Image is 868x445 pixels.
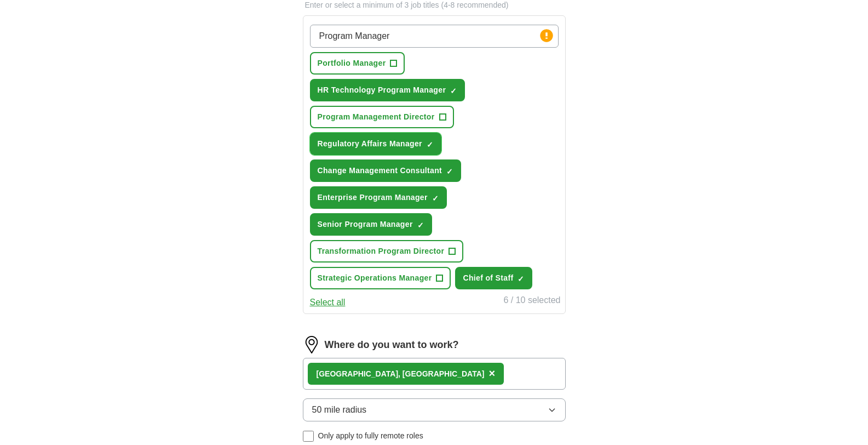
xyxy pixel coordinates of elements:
[303,431,314,442] input: Only apply to fully remote roles
[318,111,435,123] span: Program Management Director
[318,272,432,284] span: Strategic Operations Manager
[310,106,454,128] button: Program Management Director
[488,366,495,382] button: ×
[310,25,559,48] input: Type a job title and press enter
[310,186,447,209] button: Enterprise Program Manager✓
[450,87,457,95] span: ✓
[310,133,441,155] button: Regulatory Affairs Manager✓
[303,336,320,353] img: location.png
[318,430,423,442] span: Only apply to fully remote roles
[318,192,428,203] span: Enterprise Program Manager
[488,367,495,379] span: ×
[310,213,432,236] button: Senior Program Manager✓
[310,296,346,309] button: Select all
[310,52,405,75] button: Portfolio Manager
[318,84,446,96] span: HR Technology Program Manager
[325,338,459,352] label: Where do you want to work?
[310,267,451,289] button: Strategic Operations Manager
[432,194,439,203] span: ✓
[310,159,462,182] button: Change Management Consultant✓
[518,275,524,283] span: ✓
[503,294,560,309] div: 6 / 10 selected
[463,272,513,284] span: Chief of Staff
[310,240,464,263] button: Transformation Program Director
[303,398,566,421] button: 50 mile radius
[310,79,465,101] button: HR Technology Program Manager✓
[417,221,424,230] span: ✓
[318,58,386,69] span: Portfolio Manager
[317,368,485,380] div: [GEOGRAPHIC_DATA], [GEOGRAPHIC_DATA]
[318,246,445,257] span: Transformation Program Director
[318,219,413,230] span: Senior Program Manager
[427,140,433,149] span: ✓
[446,167,453,176] span: ✓
[318,165,442,176] span: Change Management Consultant
[318,138,422,150] span: Regulatory Affairs Manager
[455,267,532,289] button: Chief of Staff✓
[312,403,367,417] span: 50 mile radius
